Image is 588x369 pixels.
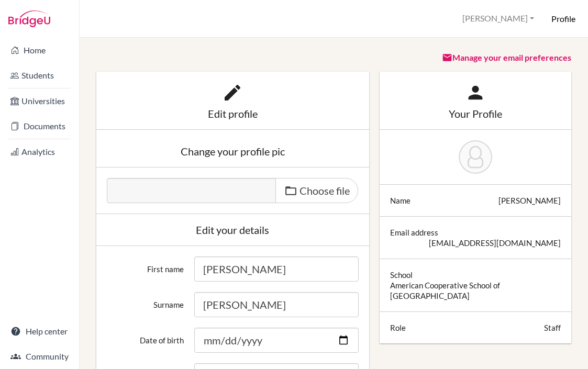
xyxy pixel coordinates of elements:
[429,238,561,248] div: [EMAIL_ADDRESS][DOMAIN_NAME]
[390,108,561,119] div: Your Profile
[551,13,575,25] h6: Profile
[2,91,77,111] a: Universities
[2,65,77,86] a: Students
[2,321,77,342] a: Help center
[390,195,411,206] div: Name
[107,146,359,156] div: Change your profile pic
[107,108,359,119] div: Edit profile
[8,10,50,27] img: Bridge-U
[390,280,561,301] div: American Cooperative School of [GEOGRAPHIC_DATA]
[102,256,189,274] label: First name
[544,322,561,333] div: Staff
[442,52,571,62] a: Manage your email preferences
[2,141,77,162] a: Analytics
[2,40,77,61] a: Home
[458,9,539,28] button: [PERSON_NAME]
[102,292,189,310] label: Surname
[498,195,561,206] div: [PERSON_NAME]
[299,184,350,197] span: Choose file
[459,140,492,174] img: Bridget Coughlin
[390,227,438,238] div: Email address
[102,328,189,345] label: Date of birth
[107,225,359,235] div: Edit your details
[2,346,77,367] a: Community
[390,322,406,333] div: Role
[2,116,77,137] a: Documents
[390,270,413,280] div: School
